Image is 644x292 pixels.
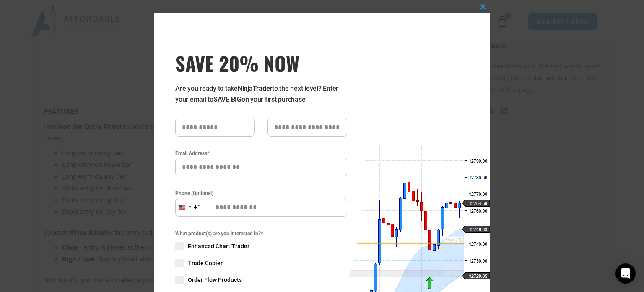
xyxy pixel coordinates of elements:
[175,189,347,197] label: Phone (Optional)
[175,276,347,284] label: Order Flow Products
[175,259,347,267] label: Trade Copier
[175,149,347,158] label: Email Address
[175,83,347,105] p: Are you ready to take to the next level? Enter your email to on your first purchase!
[238,84,272,92] strong: NinjaTrader
[175,229,347,238] span: What product(s) are you interested in?
[615,263,636,284] div: Open Intercom Messenger
[175,198,202,217] button: Selected country
[188,242,249,250] span: Enhanced Chart Trader
[175,51,347,75] span: SAVE 20% NOW
[175,242,347,250] label: Enhanced Chart Trader
[213,95,241,103] strong: SAVE BIG
[188,276,242,284] span: Order Flow Products
[194,202,202,213] div: +1
[188,259,223,267] span: Trade Copier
